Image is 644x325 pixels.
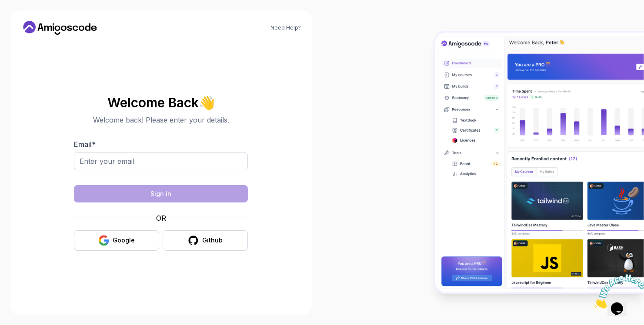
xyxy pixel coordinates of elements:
p: OR [156,213,166,223]
label: Email * [74,140,96,149]
button: Sign in [74,185,248,202]
img: Amigoscode Dashboard [435,33,644,292]
div: Sign in [150,189,171,198]
a: Need Help? [271,24,301,31]
h2: Welcome Back [74,96,248,109]
button: Google [74,230,159,251]
span: 👋 [197,92,218,112]
iframe: chat widget [590,271,644,312]
button: Github [163,230,248,251]
div: Google [113,236,135,245]
input: Enter your email [74,152,248,170]
a: Home link [21,21,99,35]
div: Github [202,236,223,245]
img: Chat attention grabber [3,3,57,38]
p: Welcome back! Please enter your details. [74,115,248,125]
